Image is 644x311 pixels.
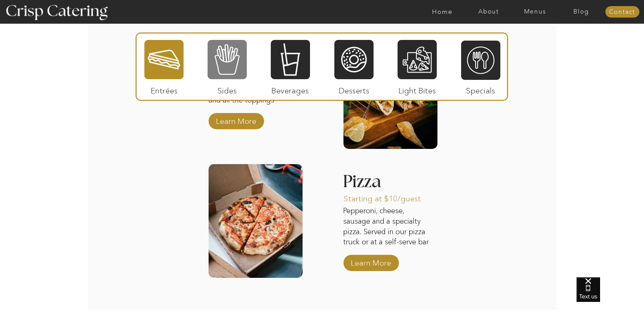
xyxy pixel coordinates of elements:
p: Pepperoni, cheese, sausage and a specialty pizza. Served in our pizza truck or at a self-serve bar [343,206,433,247]
a: Learn More [214,110,259,129]
a: Menus [512,8,558,15]
p: Specials [458,79,503,99]
a: Blog [558,8,604,15]
a: Learn More [349,251,393,271]
p: Beverages [268,79,313,99]
iframe: podium webchat widget bubble [576,277,644,311]
p: Starting at $10/guest [343,187,433,207]
p: Sides [205,79,249,99]
h3: Pizza [343,173,413,193]
p: Corn tortillas, chicken, pork, and all the toppings [209,85,303,117]
p: Desserts [332,79,377,99]
p: Entrées [142,79,187,99]
a: About [466,8,512,15]
a: Contact [605,9,639,16]
a: Home [419,8,466,15]
p: Light Bites [395,79,440,99]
